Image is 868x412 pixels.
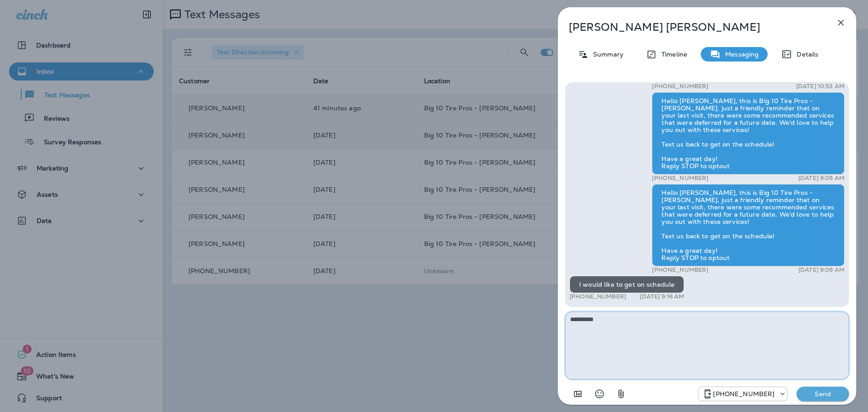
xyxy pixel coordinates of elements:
p: Summary [589,51,623,58]
div: I would like to get on schedule [570,276,684,293]
p: [PHONE_NUMBER] [652,266,708,274]
p: Send [804,390,842,398]
p: Timeline [657,51,687,58]
p: [DATE] 9:09 AM [798,175,844,182]
p: Messaging [721,51,759,58]
p: Details [792,51,818,58]
button: Send [797,387,849,401]
div: Hello [PERSON_NAME], this is Big 10 Tire Pros - [PERSON_NAME], just a friendly reminder that on y... [652,92,844,175]
div: +1 (601) 808-4206 [698,388,787,399]
button: Select an emoji [590,385,609,403]
p: [PHONE_NUMBER] [570,293,626,300]
div: Hello [PERSON_NAME], this is Big 10 Tire Pros - [PERSON_NAME], just a friendly reminder that on y... [652,184,844,266]
p: [PERSON_NAME] [PERSON_NAME] [569,21,816,33]
p: [DATE] 9:09 AM [798,266,844,274]
p: [DATE] 10:53 AM [796,83,844,90]
p: [PHONE_NUMBER] [652,83,708,90]
p: [PHONE_NUMBER] [652,175,708,182]
p: [DATE] 9:16 AM [640,293,684,300]
button: Add in a premade template [569,385,587,403]
p: [PHONE_NUMBER] [713,390,774,398]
